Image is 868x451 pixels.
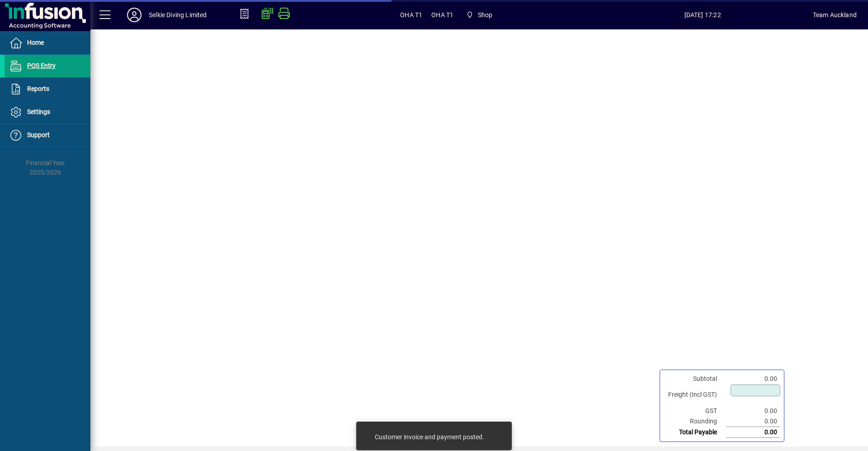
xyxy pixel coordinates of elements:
div: Customer invoice and payment posted. [375,432,484,442]
td: 0.00 [726,374,780,384]
span: OHA T1 [431,8,453,22]
td: Rounding [664,416,726,427]
span: [DATE] 17:22 [593,8,813,22]
td: 0.00 [726,416,780,427]
td: 0.00 [726,427,780,438]
button: Profile [120,7,149,23]
span: Shop [478,8,493,22]
a: Settings [5,101,90,123]
span: Support [27,131,50,138]
div: Team Auckland [813,8,857,22]
span: POS Entry [27,62,56,69]
div: Selkie Diving Limited [149,8,207,22]
a: Home [5,32,90,54]
td: Total Payable [664,427,726,438]
a: Reports [5,78,90,100]
td: Freight (Incl GST) [664,384,726,406]
span: Home [27,39,44,46]
td: GST [664,406,726,416]
span: Shop [462,7,496,23]
span: Reports [27,85,49,92]
a: Support [5,124,90,147]
span: Settings [27,108,50,115]
span: OHA T1 [400,8,422,22]
td: Subtotal [664,374,726,384]
td: 0.00 [726,406,780,416]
